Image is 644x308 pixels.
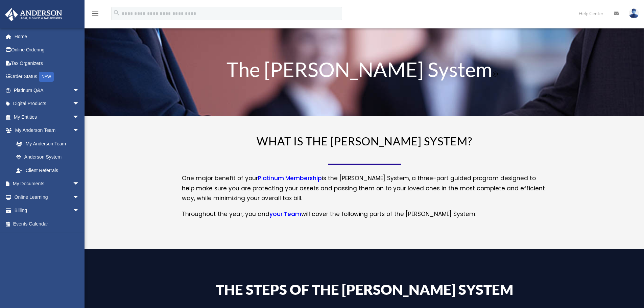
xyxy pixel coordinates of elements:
[182,282,547,300] h4: The Steps of the [PERSON_NAME] System
[5,97,90,111] a: Digital Productsarrow_drop_down
[182,59,547,83] h1: The [PERSON_NAME] System
[5,70,90,84] a: Order StatusNEW
[9,164,90,177] a: Client Referrals
[5,190,90,204] a: Online Learningarrow_drop_down
[113,9,120,17] i: search
[182,173,547,209] p: One major benefit of your is the [PERSON_NAME] System, a three-part guided program designed to he...
[5,30,90,43] a: Home
[182,209,547,219] p: Throughout the year, you and will cover the following parts of the [PERSON_NAME] System:
[73,84,86,97] span: arrow_drop_down
[629,8,639,18] img: User Pic
[73,177,86,191] span: arrow_drop_down
[5,56,90,70] a: Tax Organizers
[5,84,90,97] a: Platinum Q&Aarrow_drop_down
[39,72,54,82] div: NEW
[5,43,90,57] a: Online Ordering
[3,8,64,21] img: Anderson Advisors Platinum Portal
[9,150,86,164] a: Anderson System
[258,174,322,186] a: Platinum Membership
[5,177,90,191] a: My Documentsarrow_drop_down
[73,190,86,204] span: arrow_drop_down
[91,12,99,18] a: menu
[73,110,86,124] span: arrow_drop_down
[73,97,86,111] span: arrow_drop_down
[5,217,90,231] a: Events Calendar
[9,137,90,150] a: My Anderson Team
[5,124,90,137] a: My Anderson Teamarrow_drop_down
[257,134,472,148] span: WHAT IS THE [PERSON_NAME] SYSTEM?
[91,9,99,18] i: menu
[73,124,86,138] span: arrow_drop_down
[5,204,90,217] a: Billingarrow_drop_down
[73,204,86,218] span: arrow_drop_down
[5,110,90,124] a: My Entitiesarrow_drop_down
[269,210,301,221] a: your Team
